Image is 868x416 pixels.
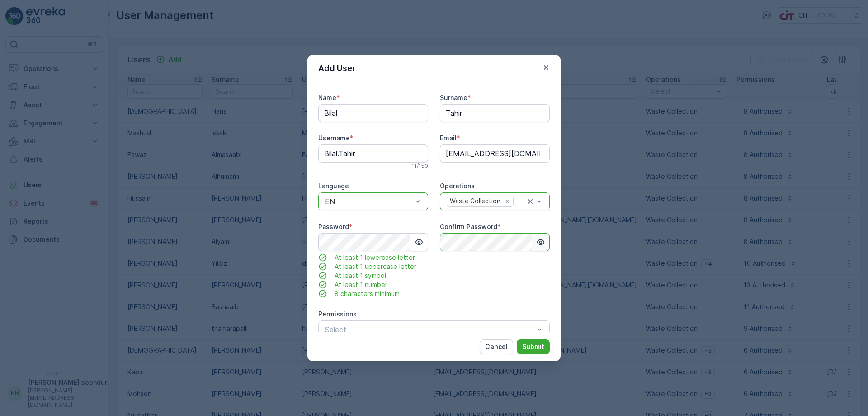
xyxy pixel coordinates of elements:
div: Remove Waste Collection [502,197,512,206]
span: At least 1 number [335,280,387,289]
label: Language [318,182,349,190]
button: Submit [517,339,550,354]
div: Waste Collection [447,196,502,206]
label: Permissions [318,310,357,318]
p: Select [325,324,534,335]
p: 11 / 150 [411,163,428,170]
label: Email [440,134,457,142]
label: Username [318,134,350,142]
span: At least 1 uppercase letter [335,262,416,271]
label: Surname [440,94,467,101]
p: Add User [318,62,355,75]
span: 8 characters minimum [335,289,400,298]
label: Name [318,94,336,101]
label: Operations [440,182,475,190]
button: Cancel [480,339,513,354]
p: Cancel [485,342,508,351]
span: At least 1 lowercase letter [335,253,415,262]
label: Password [318,223,349,230]
span: At least 1 symbol [335,271,386,280]
p: Submit [522,342,544,351]
label: Confirm Password [440,223,497,230]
